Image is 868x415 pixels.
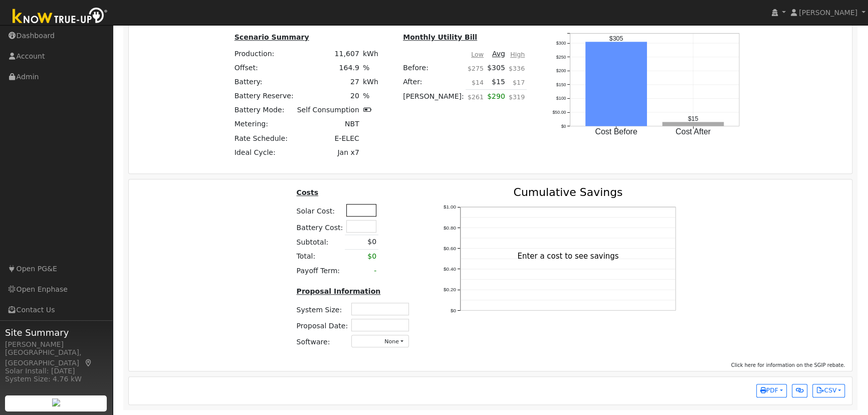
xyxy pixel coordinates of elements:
text: Cost Before [595,127,637,136]
td: $319 [507,89,526,109]
u: Scenario Summary [235,33,309,41]
u: High [510,51,525,58]
td: Subtotal: [295,235,345,249]
td: $17 [507,75,526,89]
td: Battery Cost: [295,219,345,235]
td: kWh [361,47,380,61]
u: Monthly Utility Bill [403,33,477,41]
td: $0 [345,235,378,249]
td: $336 [507,61,526,75]
td: 20 [295,89,361,103]
td: kWh [361,75,380,89]
td: $290 [486,89,507,109]
text: $305 [609,35,623,42]
span: Jan x7 [337,148,359,156]
img: retrieve [52,398,60,406]
td: 11,607 [295,47,361,61]
span: Site Summary [5,326,107,339]
td: $275 [466,61,485,75]
td: 164.9 [295,61,361,75]
td: $305 [486,61,507,75]
rect: onclick="" [585,42,647,126]
a: Map [84,359,93,367]
text: $300 [556,41,566,46]
text: $0 [561,124,566,129]
text: $0.40 [444,266,456,272]
td: Payoff Term: [295,264,345,278]
td: Rate Schedule: [233,131,295,145]
span: - [374,267,376,275]
text: $50.00 [552,110,566,115]
u: Low [471,51,484,58]
td: E-ELEC [295,131,361,145]
td: Offset: [233,61,295,75]
button: CSV [812,384,845,398]
td: Battery: [233,75,295,89]
text: $150 [556,82,566,87]
text: $0 [451,307,457,313]
td: $0 [345,249,378,264]
td: Proposal Date: [295,317,350,333]
td: 27 [295,75,361,89]
text: Cumulative Savings [514,186,623,198]
td: [PERSON_NAME]: [401,89,466,109]
text: $0.80 [444,225,456,230]
text: Enter a cost to see savings [518,252,619,261]
u: Proposal Information [297,287,381,295]
td: $261 [466,89,485,109]
text: $0.60 [444,245,456,251]
text: $200 [556,68,566,73]
span: PDF [760,387,778,394]
td: Battery Mode: [233,103,295,117]
td: Total: [295,249,345,264]
div: [GEOGRAPHIC_DATA], [GEOGRAPHIC_DATA] [5,347,107,368]
td: After: [401,75,466,89]
u: Costs [297,188,319,196]
td: Metering: [233,117,295,131]
text: $100 [556,96,566,101]
td: % [361,61,380,75]
div: Solar Install: [DATE] [5,366,107,376]
text: Cost After [676,127,711,136]
td: System Size: [295,301,350,317]
td: Before: [401,61,466,75]
div: [PERSON_NAME] [5,339,107,350]
button: PDF [756,384,787,398]
td: % [361,89,380,103]
text: $0.20 [444,287,456,292]
td: $14 [466,75,485,89]
td: Battery Reserve: [233,89,295,103]
button: None [351,335,409,347]
img: Know True-Up [8,6,113,28]
td: Self Consumption [295,103,361,117]
td: Ideal Cycle: [233,145,295,159]
rect: onclick="" [663,122,724,126]
td: Production: [233,47,295,61]
span: Click here for information on the SGIP rebate. [731,362,845,368]
button: Generate Report Link [792,384,807,398]
text: $1.00 [444,204,456,210]
text: $15 [688,115,699,122]
u: Avg [492,50,505,58]
text: $250 [556,55,566,60]
td: NBT [295,117,361,131]
td: Software: [295,333,350,349]
span: [PERSON_NAME] [799,9,857,17]
td: $15 [486,75,507,89]
div: System Size: 4.76 kW [5,374,107,384]
td: Solar Cost: [295,202,345,219]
